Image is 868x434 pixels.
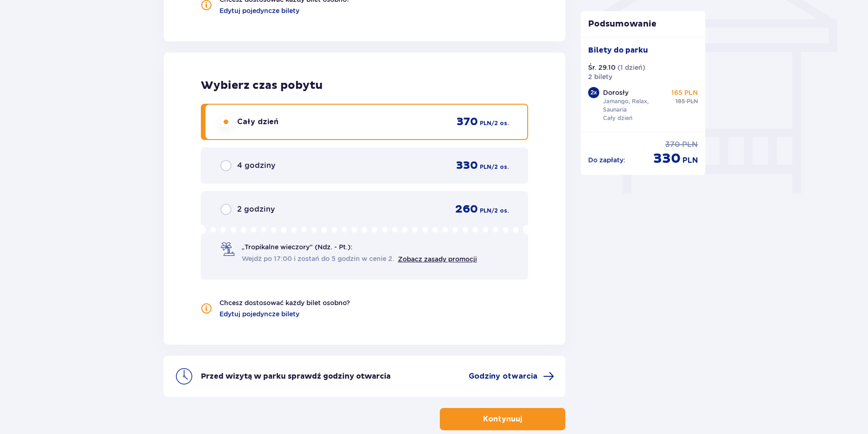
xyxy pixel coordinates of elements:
[455,202,478,216] span: 260
[219,309,299,319] a: Edytuj pojedyncze bilety
[469,371,554,382] a: Godziny otwarcia
[588,72,612,81] p: 2 bilety
[469,371,537,381] span: Godziny otwarcia
[242,254,394,263] span: Wejdź po 17:00 i zostań do 5 godzin w cenie 2.
[617,63,645,72] p: ( 1 dzień )
[687,97,698,106] span: PLN
[588,155,625,165] p: Do zapłaty :
[480,163,491,171] span: PLN
[242,242,352,252] span: „Tropikalne wieczory" (Ndz. - Pt.):
[237,117,278,127] span: Cały dzień
[398,255,477,263] a: Zobacz zasady promocji
[588,63,616,72] p: Śr. 29.10
[603,97,667,114] p: Jamango, Relax, Saunaria
[671,88,698,97] p: 165 PLN
[588,45,648,55] p: Bilety do parku
[237,204,275,214] span: 2 godziny
[676,97,685,106] span: 185
[588,87,599,98] div: 2 x
[237,160,275,171] span: 4 godziny
[491,163,509,171] span: / 2 os.
[219,6,299,15] a: Edytuj pojedyncze bilety
[603,114,632,122] p: Cały dzień
[653,150,681,167] span: 330
[440,408,565,430] button: Kontynuuj
[665,140,680,150] span: 370
[682,140,698,150] span: PLN
[491,207,509,215] span: / 2 os.
[456,159,478,173] span: 330
[480,207,491,215] span: PLN
[491,119,509,127] span: / 2 os.
[581,19,705,30] p: Podsumowanie
[483,414,522,424] p: Kontynuuj
[682,155,698,166] span: PLN
[201,371,391,381] p: Przed wizytą w parku sprawdź godziny otwarcia
[480,119,491,127] span: PLN
[603,88,629,97] p: Dorosły
[457,115,478,129] span: 370
[201,79,529,93] h2: Wybierz czas pobytu
[219,298,350,307] p: Chcesz dostosować każdy bilet osobno?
